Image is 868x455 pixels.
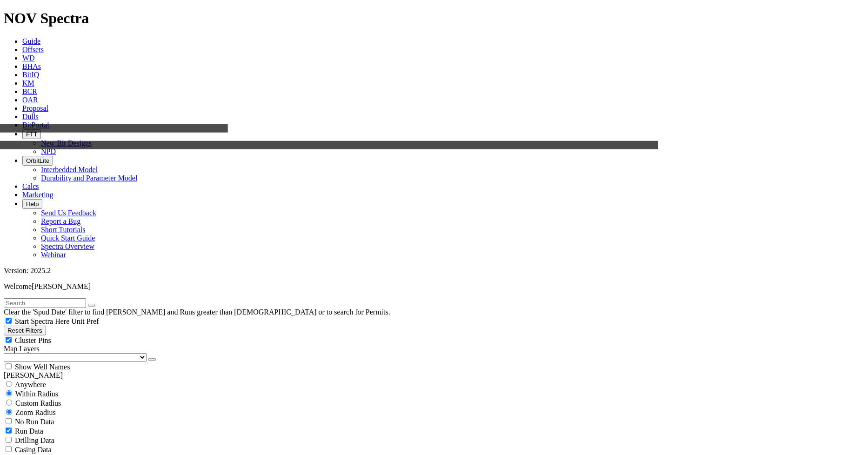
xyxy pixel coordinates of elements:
[41,226,86,234] a: Short Tutorials
[22,199,42,209] button: Help
[41,209,96,217] a: Send Us Feedback
[4,326,46,335] button: Reset Filters
[15,317,69,325] span: Start Spectra Here
[41,242,94,250] a: Spectra Overview
[22,87,37,95] a: BCR
[26,201,39,207] span: Help
[4,371,864,380] div: [PERSON_NAME]
[15,436,54,444] span: Drilling Data
[15,408,56,416] span: Zoom Radius
[15,390,58,398] span: Within Radius
[6,318,12,324] input: Start Spectra Here
[41,174,138,182] a: Durability and Parameter Model
[41,217,80,225] a: Report a Bug
[71,317,99,325] span: Unit Pref
[4,308,390,316] span: Clear the 'Spud Date' filter to find [PERSON_NAME] and Runs greater than [DEMOGRAPHIC_DATA] or to...
[22,62,41,70] a: BHAs
[22,54,35,62] a: WD
[41,251,66,259] a: Webinar
[22,156,53,166] button: OrbitLite
[41,147,56,155] a: NPD
[15,427,43,435] span: Run Data
[22,79,34,87] a: KM
[41,166,98,174] a: Interbedded Model
[4,282,864,291] p: Welcome
[22,113,39,120] a: Dulls
[4,345,40,353] span: Map Layers
[26,157,49,164] span: OrbitLite
[41,234,95,242] a: Quick Start Guide
[22,37,40,45] a: Guide
[22,191,53,199] a: Marketing
[4,10,864,27] h1: NOV Spectra
[26,131,37,138] span: FTT
[22,104,48,112] a: Proposal
[32,282,91,290] span: [PERSON_NAME]
[4,267,864,275] div: Version: 2025.2
[22,121,49,129] a: BitPortal
[15,381,46,388] span: Anywhere
[4,298,86,308] input: Search
[15,399,61,407] span: Custom Radius
[15,363,70,371] span: Show Well Names
[22,129,41,139] button: FTT
[15,418,54,426] span: No Run Data
[22,182,39,190] a: Calcs
[41,139,92,147] a: New Bit Designs
[22,46,44,54] a: Offsets
[15,336,51,344] span: Cluster Pins
[22,96,38,104] a: OAR
[15,446,52,454] span: Casing Data
[22,71,39,79] a: BitIQ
